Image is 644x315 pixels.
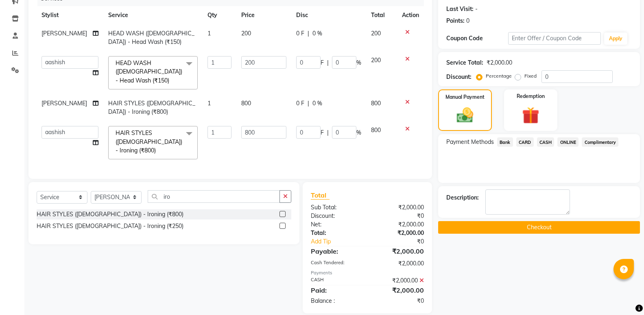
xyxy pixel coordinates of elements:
div: ₹2,000.00 [367,285,430,295]
div: ₹0 [367,212,430,220]
span: [PERSON_NAME] [41,30,87,37]
div: ₹2,000.00 [367,220,430,229]
div: Description: [446,193,479,202]
div: HAIR STYLES ([DEMOGRAPHIC_DATA]) - Ironing (₹250) [37,222,183,230]
span: 200 [371,30,381,37]
a: x [169,77,173,84]
div: ₹2,000.00 [367,259,430,268]
span: Bank [497,137,513,147]
th: Disc [291,6,366,24]
label: Percentage [486,72,512,80]
span: ONLINE [557,137,579,147]
span: F [321,59,324,67]
span: 800 [371,126,381,134]
div: ₹0 [378,237,430,246]
div: - [475,5,478,13]
span: | [327,59,329,67]
img: _gift.svg [517,105,545,126]
span: 0 F [296,99,304,108]
span: HAIR STYLES ([DEMOGRAPHIC_DATA]) - Ironing (₹800) [108,100,195,115]
span: 800 [241,100,251,107]
span: HEAD WASH ([DEMOGRAPHIC_DATA]) - Head Wash (₹150) [116,59,182,84]
span: Total [311,191,330,200]
div: CASH [305,276,367,285]
span: Complimentary [582,137,618,147]
div: Sub Total: [305,203,367,212]
div: Discount: [305,212,367,220]
button: Apply [604,33,627,45]
th: Stylist [37,6,103,24]
span: 200 [241,30,251,37]
th: Price [236,6,291,24]
div: 0 [466,17,469,25]
span: % [356,128,361,137]
label: Manual Payment [445,93,485,101]
div: Service Total: [446,59,483,67]
div: Payable: [305,246,367,256]
input: Search or Scan [148,190,280,203]
img: _cash.svg [452,106,478,125]
a: x [156,147,159,154]
div: Balance : [305,297,367,305]
label: Fixed [524,72,537,80]
span: 200 [371,56,381,64]
span: 1 [207,30,211,37]
div: ₹2,000.00 [367,229,430,237]
div: ₹2,000.00 [487,59,512,67]
span: HEAD WASH ([DEMOGRAPHIC_DATA]) - Head Wash (₹150) [108,30,194,46]
div: Points: [446,17,465,25]
span: HAIR STYLES ([DEMOGRAPHIC_DATA]) - Ironing (₹800) [116,129,182,154]
span: 0 % [312,99,322,108]
div: Net: [305,220,367,229]
div: Discount: [446,73,472,81]
span: | [308,99,309,108]
span: % [356,59,361,67]
div: Payments [311,269,424,276]
div: ₹2,000.00 [367,276,430,285]
th: Qty [203,6,236,24]
span: 0 % [312,29,322,38]
span: | [327,128,329,137]
th: Service [103,6,203,24]
div: Coupon Code [446,34,508,43]
div: Total: [305,229,367,237]
div: Paid: [305,285,367,295]
a: Add Tip [305,237,378,246]
label: Redemption [517,93,545,100]
button: Checkout [438,221,640,234]
div: Last Visit: [446,5,474,13]
th: Total [366,6,397,24]
th: Action [397,6,424,24]
span: | [308,29,309,38]
input: Enter Offer / Coupon Code [508,32,601,45]
span: 800 [371,100,381,107]
div: ₹2,000.00 [367,246,430,256]
span: CARD [516,137,534,147]
span: Payment Methods [446,138,494,146]
div: ₹0 [367,297,430,305]
span: 1 [207,100,211,107]
div: Cash Tendered: [305,259,367,268]
span: F [321,128,324,137]
div: ₹2,000.00 [367,203,430,212]
span: 0 F [296,29,304,38]
span: [PERSON_NAME] [41,100,87,107]
div: HAIR STYLES ([DEMOGRAPHIC_DATA]) - Ironing (₹800) [37,210,183,219]
span: CASH [537,137,554,147]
